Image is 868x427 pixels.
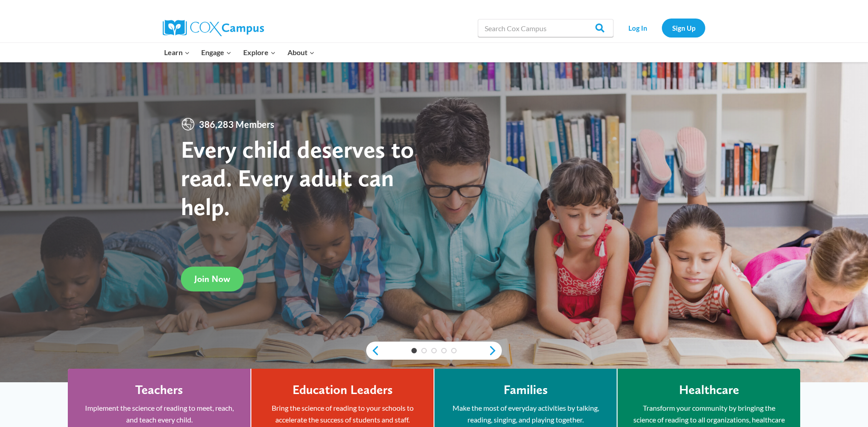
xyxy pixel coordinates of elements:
[163,20,264,36] img: Cox Campus
[164,47,190,58] span: Learn
[288,47,315,58] span: About
[431,348,437,353] a: 3
[292,382,393,398] h4: Education Leaders
[366,345,380,356] a: previous
[158,43,320,62] nav: Primary Navigation
[81,402,237,425] p: Implement the science of reading to meet, reach, and teach every child.
[195,117,278,131] span: 386,283 Members
[265,402,420,425] p: Bring the science of reading to your schools to accelerate the success of students and staff.
[243,47,276,58] span: Explore
[135,382,183,398] h4: Teachers
[451,348,457,353] a: 5
[194,273,230,284] span: Join Now
[504,382,548,398] h4: Families
[366,342,502,360] div: content slider buttons
[679,382,739,398] h4: Healthcare
[618,19,657,37] a: Log In
[411,348,417,353] a: 1
[181,135,414,221] strong: Every child deserves to read. Every adult can help.
[662,19,705,37] a: Sign Up
[448,402,603,425] p: Make the most of everyday activities by talking, reading, singing, and playing together.
[478,19,613,37] input: Search Cox Campus
[181,267,244,291] a: Join Now
[618,19,705,37] nav: Secondary Navigation
[488,345,502,356] a: next
[441,348,447,353] a: 4
[421,348,427,353] a: 2
[201,47,231,58] span: Engage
